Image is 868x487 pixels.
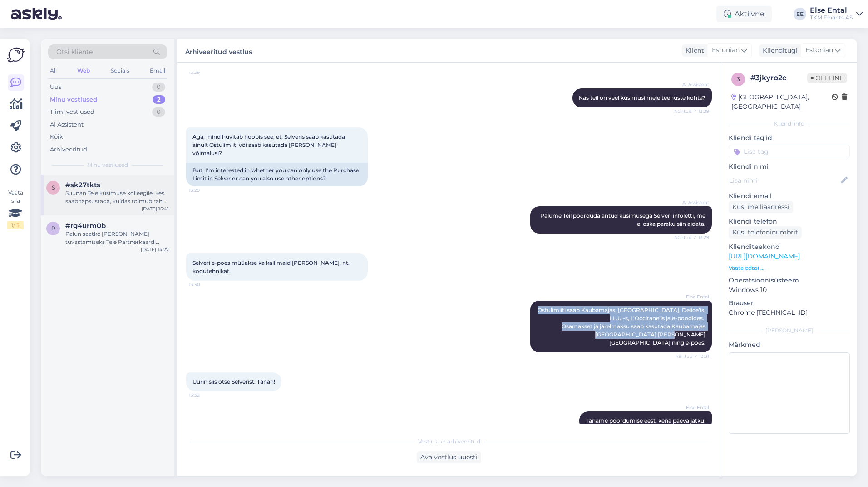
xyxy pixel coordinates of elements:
span: Kas teil on veel küsimusi meie teenuste kohta? [579,94,705,101]
span: Estonian [805,45,833,55]
span: Selveri e-poes müüakse ka kallimaid [PERSON_NAME], nt. kodutehnikat. [192,259,351,274]
span: Estonian [712,45,740,55]
div: Aktiivne [716,6,772,22]
span: Aga, mind huvitab hoopis see, et, Selveris saab kasutada ainult Ostulimiiti või saab kasutada [PE... [192,133,346,156]
div: Kliendi info [729,120,850,128]
div: Arhiveeritud [50,145,87,154]
span: #sk27tkts [65,181,100,189]
div: 0 [152,83,165,92]
div: Web [75,65,92,77]
div: [DATE] 15:41 [142,205,169,212]
div: [GEOGRAPHIC_DATA], [GEOGRAPHIC_DATA] [731,93,832,112]
span: Uurin siis otse Selverist. Tänan! [192,378,275,385]
div: Else Ental [810,7,853,14]
span: 3 [737,76,740,83]
span: Otsi kliente [56,47,93,57]
span: Offline [807,73,847,83]
span: 13:32 [189,392,223,399]
input: Lisa tag [729,145,850,158]
span: Vestlus on arhiveeritud [418,438,480,446]
div: EE [794,8,806,20]
span: Palume Teil pöörduda antud küsimusega Selveri infoletti, me ei oska paraku siin aidata. [540,212,707,227]
p: Vaata edasi ... [729,264,850,272]
div: Kõik [50,132,63,141]
p: Klienditeekond [729,242,850,252]
span: 13:30 [189,281,223,288]
span: Nähtud ✓ 13:29 [674,234,709,241]
div: All [48,65,59,77]
p: Brauser [729,298,850,308]
span: Nähtud ✓ 13:29 [674,108,709,115]
a: Else EntalTKM Finants AS [810,7,863,21]
div: Tiimi vestlused [50,107,94,117]
div: Klienditugi [759,46,798,55]
div: AI Assistent [50,120,84,129]
p: Kliendi nimi [729,162,850,171]
div: 1 / 3 [7,221,24,229]
div: Klient [682,46,704,55]
div: Socials [109,65,131,77]
div: But, I'm interested in whether you can only use the Purchase Limit in Selver or can you also use ... [186,163,368,186]
div: Email [148,65,167,77]
div: Uus [50,83,61,92]
img: Askly Logo [7,46,25,63]
p: Chrome [TECHNICAL_ID] [729,308,850,317]
div: # 3jkyro2c [750,73,807,83]
p: Kliendi email [729,191,850,201]
span: Else Ental [675,404,709,411]
div: Palun saatke [PERSON_NAME] tuvastamiseks Teie Partnerkaardi number. [65,230,169,246]
span: #rg4urm0b [65,222,106,230]
span: AI Assistent [675,81,709,88]
input: Lisa nimi [729,175,839,185]
span: 13:29 [189,69,223,76]
a: [URL][DOMAIN_NAME] [729,252,800,260]
p: Kliendi tag'id [729,133,850,143]
p: Märkmed [729,340,850,350]
div: Vaata siia [7,189,24,229]
div: 0 [152,107,165,117]
div: Minu vestlused [50,95,97,104]
div: Ava vestlus uuesti [417,451,481,463]
span: r [51,225,55,232]
span: Minu vestlused [87,161,128,169]
div: 2 [153,95,165,104]
span: AI Assistent [675,199,709,206]
p: Operatsioonisüsteem [729,276,850,285]
div: Suunan Teie küsimuse kolleegile, kes saab täpsustada, kuidas toimub raha tagastus Partner Kuukaar... [65,189,169,205]
div: Küsi meiliaadressi [729,201,793,213]
p: Windows 10 [729,285,850,295]
label: Arhiveeritud vestlus [185,44,252,57]
span: Ostulimiiti saab Kaubamajas, [GEOGRAPHIC_DATA], Delice’is, I.L.U.-s, L’Occitane’is ja e-poodides.... [538,307,707,346]
div: [DATE] 14:27 [141,246,169,253]
span: Else Ental [675,293,709,300]
div: TKM Finants AS [810,14,853,21]
span: Nähtud ✓ 13:31 [675,353,709,360]
span: 13:29 [189,187,223,194]
p: Kliendi telefon [729,217,850,226]
span: s [52,184,55,191]
div: [PERSON_NAME] [729,326,850,335]
div: Küsi telefoninumbrit [729,226,802,239]
span: Täname pöördumise eest, kena päeva jätku! [586,417,705,424]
